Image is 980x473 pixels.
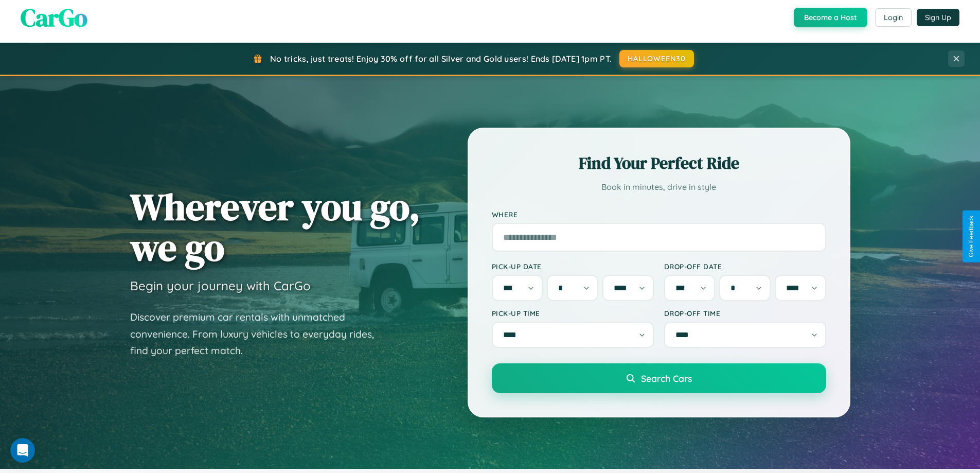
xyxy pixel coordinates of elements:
button: Become a Host [794,8,867,27]
label: Where [492,210,826,219]
span: Search Cars [641,373,692,384]
button: Login [875,8,912,27]
p: Book in minutes, drive in style [492,180,826,195]
button: Search Cars [492,363,826,393]
h2: Find Your Perfect Ride [492,152,826,174]
span: CarGo [21,1,87,34]
div: Give Feedback [968,216,975,257]
iframe: Intercom live chat [10,438,35,463]
button: Sign Up [917,9,959,26]
label: Pick-up Time [492,309,654,318]
label: Drop-off Date [664,262,826,271]
h1: Wherever you go, we go [130,186,420,268]
p: Discover premium car rentals with unmatched convenience. From luxury vehicles to everyday rides, ... [130,309,387,359]
span: No tricks, just treats! Enjoy 30% off for all Silver and Gold users! Ends [DATE] 1pm PT. [270,54,612,64]
label: Pick-up Date [492,262,654,271]
h3: Begin your journey with CarGo [130,278,311,293]
label: Drop-off Time [664,309,826,318]
button: HALLOWEEN30 [619,50,694,67]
